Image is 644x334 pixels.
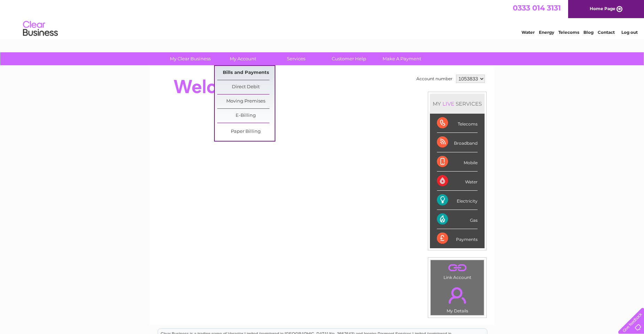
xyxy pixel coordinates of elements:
[217,125,275,139] a: Paper Billing
[441,100,456,107] div: LIVE
[430,260,484,282] td: Link Account
[437,114,478,133] div: Telecoms
[621,30,638,35] a: Log out
[162,52,219,65] a: My Clear Business
[23,18,58,39] img: logo.png
[373,52,431,65] a: Make A Payment
[583,30,594,35] a: Blog
[320,52,378,65] a: Customer Help
[437,152,478,172] div: Mobile
[158,4,487,34] div: Clear Business is a trading name of Verastar Limited (registered in [GEOGRAPHIC_DATA] No. 3667643...
[598,30,615,35] a: Contact
[432,283,482,308] a: .
[267,52,325,65] a: Services
[415,73,454,85] td: Account number
[214,52,272,65] a: My Account
[437,172,478,191] div: Water
[217,80,275,94] a: Direct Debit
[437,133,478,152] div: Broadband
[217,66,275,80] a: Bills and Payments
[521,30,535,35] a: Water
[432,262,482,274] a: .
[217,94,275,108] a: Moving Premises
[558,30,579,35] a: Telecoms
[217,109,275,123] a: E-Billing
[513,3,561,12] a: 0333 014 3131
[437,210,478,229] div: Gas
[437,229,478,248] div: Payments
[430,281,484,316] td: My Details
[539,30,554,35] a: Energy
[430,94,485,114] div: MY SERVICES
[437,191,478,210] div: Electricity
